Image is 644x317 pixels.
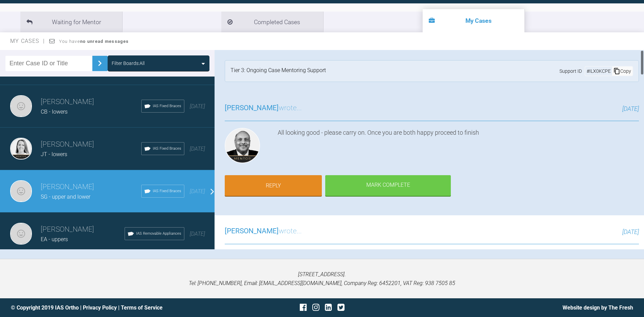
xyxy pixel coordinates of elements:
[622,228,639,235] span: [DATE]
[59,39,129,44] span: You have
[278,128,639,166] div: All looking good - please carry on. Once you are both happy proceed to finish
[190,188,205,195] span: [DATE]
[121,304,163,311] a: Terms of Service
[622,105,639,112] span: [DATE]
[41,139,141,150] h3: [PERSON_NAME]
[94,58,105,69] img: chevronRight.28bd32b0.svg
[225,227,279,235] span: [PERSON_NAME]
[41,194,90,200] span: SG - upper and lower
[41,224,125,235] h3: [PERSON_NAME]
[225,104,279,112] span: [PERSON_NAME]
[10,180,32,202] img: Peter Steele
[153,188,181,194] span: IAS Fixed Braces
[559,67,582,75] span: Support ID
[225,102,302,114] h3: wrote...
[5,56,92,71] input: Enter Case ID or Title
[225,175,322,196] a: Reply
[11,303,218,312] div: © Copyright 2019 IAS Ortho | |
[563,304,633,311] a: Website design by The Fresh
[190,103,205,110] span: [DATE]
[41,109,68,115] span: CB - lowers
[225,128,260,163] img: Utpalendu Bose
[80,39,129,44] strong: no unread messages
[612,67,632,76] div: Copy
[153,103,181,109] span: IAS Fixed Braces
[41,236,68,243] span: EA - uppers
[11,270,633,287] p: [STREET_ADDRESS]. Tel: [PHONE_NUMBER], Email: [EMAIL_ADDRESS][DOMAIN_NAME], Company Reg: 6452201,...
[136,231,181,237] span: IAS Removable Appliances
[10,223,32,245] img: Peter Steele
[10,138,32,160] img: Emma Dougherty
[41,181,141,193] h3: [PERSON_NAME]
[190,146,205,152] span: [DATE]
[225,226,302,237] h3: wrote...
[10,38,45,44] span: My Cases
[20,12,122,32] li: Waiting for Mentor
[41,96,141,108] h3: [PERSON_NAME]
[190,231,205,237] span: [DATE]
[112,60,145,67] div: Filter Boards: All
[41,151,67,157] span: JT - lowers
[325,175,451,196] div: Mark Complete
[83,304,117,311] a: Privacy Policy
[423,9,525,32] li: My Cases
[231,66,326,76] div: Tier 3: Ongoing Case Mentoring Support
[585,67,612,75] div: # ILX0KCPE
[10,95,32,117] img: Peter Steele
[221,12,323,32] li: Completed Cases
[153,146,181,152] span: IAS Fixed Braces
